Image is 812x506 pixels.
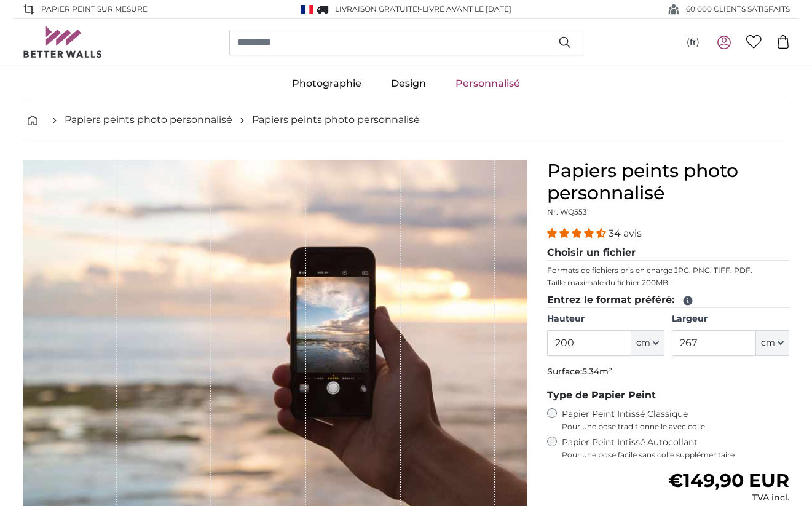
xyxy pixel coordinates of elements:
[562,437,790,460] label: Papier Peint Intissé Autocollant
[277,68,376,100] a: Photographie
[547,388,790,403] legend: Type de Papier Peint
[547,293,790,308] legend: Entrez le format préféré:
[636,337,650,349] span: cm
[609,227,642,239] span: 34 avis
[419,4,511,14] span: -
[668,469,789,492] span: €149,90 EUR
[41,4,148,15] span: Papier peint sur mesure
[677,31,709,53] button: (fr)
[686,4,790,15] span: 60 000 CLIENTS SATISFAITS
[547,207,587,216] span: Nr. WQ553
[23,100,790,140] nav: breadcrumbs
[562,408,790,432] label: Papier Peint Intissé Classique
[547,313,664,325] label: Hauteur
[631,330,664,356] button: cm
[301,5,313,14] img: France
[672,313,789,325] label: Largeur
[252,113,420,127] a: Papiers peints photo personnalisé
[335,4,419,14] span: Livraison GRATUITE!
[65,113,232,127] a: Papiers peints photo personnalisé
[562,450,790,460] span: Pour une pose facile sans colle supplémentaire
[547,160,790,204] h1: Papiers peints photo personnalisé
[422,4,511,14] span: Livré avant le [DATE]
[547,366,790,378] p: Surface:
[668,492,789,504] div: TVA incl.
[582,366,612,377] span: 5.34m²
[756,330,789,356] button: cm
[23,26,103,58] img: Betterwalls
[547,245,790,261] legend: Choisir un fichier
[547,266,790,275] p: Formats de fichiers pris en charge JPG, PNG, TIFF, PDF.
[376,68,441,100] a: Design
[761,337,775,349] span: cm
[547,227,609,239] span: 4.32 stars
[562,422,790,432] span: Pour une pose traditionnelle avec colle
[441,68,535,100] a: Personnalisé
[547,278,790,288] p: Taille maximale du fichier 200MB.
